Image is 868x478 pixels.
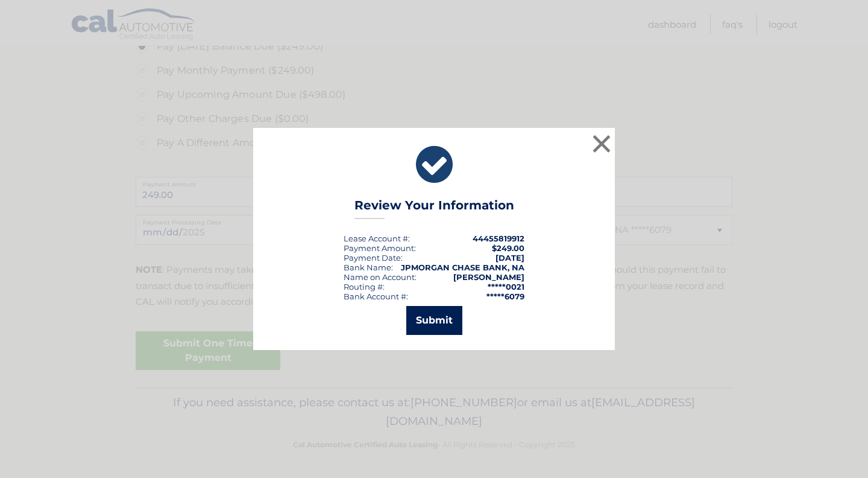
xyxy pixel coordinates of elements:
button: Submit [406,306,462,335]
button: × [590,132,614,156]
strong: [PERSON_NAME] [453,272,524,282]
strong: JPMORGAN CHASE BANK, NA [401,263,524,272]
div: Bank Account #: [344,292,408,301]
div: Routing #: [344,282,385,292]
div: Payment Amount: [344,243,416,253]
span: [DATE] [495,253,524,263]
span: $249.00 [492,243,524,253]
div: Lease Account #: [344,234,410,243]
h3: Review Your Information [354,198,514,219]
div: Bank Name: [344,263,393,272]
div: Name on Account: [344,272,417,282]
span: Payment Date [344,253,401,263]
strong: 44455819912 [473,234,524,243]
div: : [344,253,403,263]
